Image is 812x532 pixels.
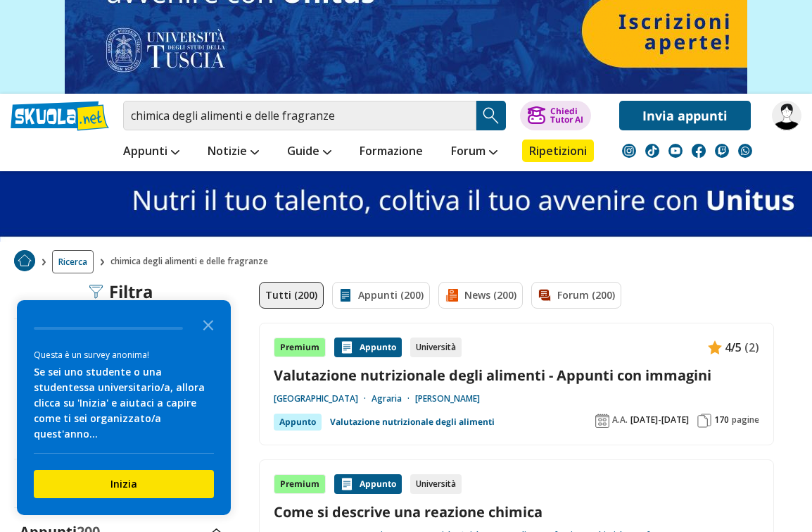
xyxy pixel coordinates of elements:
[89,285,103,299] img: Filtra filtri mobile
[194,310,222,338] button: Close the survey
[14,250,35,271] img: Home
[645,144,659,158] img: tiktok
[334,338,402,357] div: Appunto
[697,414,711,428] img: Pagine
[274,393,372,404] a: [GEOGRAPHIC_DATA]
[120,140,183,165] a: Appunti
[692,144,706,158] img: facebook
[622,144,636,158] img: instagram
[732,414,759,426] span: pagine
[619,101,751,130] a: Invia appunti
[448,140,501,165] a: Forum
[274,502,759,521] a: Come si descrive una reazione chimica
[274,366,759,385] a: Valutazione nutrizionale degli alimenti - Appunti con immagini
[17,300,231,515] div: Survey
[52,250,94,273] a: Ricerca
[334,474,402,494] div: Appunto
[259,282,324,309] a: Tutti (200)
[738,144,752,158] img: WhatsApp
[668,144,683,158] img: youtube
[772,101,801,130] img: Maticappe16
[34,470,214,498] button: Inizia
[595,414,609,428] img: Anno accademico
[34,364,214,442] div: Se sei uno studente o una studentessa universitario/a, allora clicca su 'Inizia' e aiutaci a capi...
[204,140,262,165] a: Notizie
[415,393,480,404] a: [PERSON_NAME]
[89,282,153,302] div: Filtra
[332,282,430,309] a: Appunti (200)
[274,414,322,431] div: Appunto
[531,282,621,309] a: Forum (200)
[744,338,759,357] span: (2)
[34,348,214,361] div: Questa è un survey anonima!
[445,288,459,302] img: News filtro contenuto
[708,340,722,354] img: Appunti contenuto
[630,414,689,426] span: [DATE]-[DATE]
[522,140,594,162] a: Ripetizioni
[330,414,495,431] a: Valutazione nutrizionale degli alimenti
[274,474,326,494] div: Premium
[410,338,462,357] div: Università
[410,474,462,494] div: Università
[338,288,353,302] img: Appunti filtro contenuto
[714,414,729,426] span: 170
[14,250,35,273] a: Home
[284,140,335,165] a: Guide
[438,282,523,309] a: News (200)
[372,393,415,404] a: Agraria
[274,338,326,357] div: Premium
[340,340,354,354] img: Appunti contenuto
[538,288,552,302] img: Forum filtro contenuto
[612,414,628,426] span: A.A.
[715,144,729,158] img: twitch
[110,250,274,273] span: chimica degli alimenti e delle fragranze
[725,338,742,357] span: 4/5
[340,477,354,491] img: Appunti contenuto
[356,140,426,165] a: Formazione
